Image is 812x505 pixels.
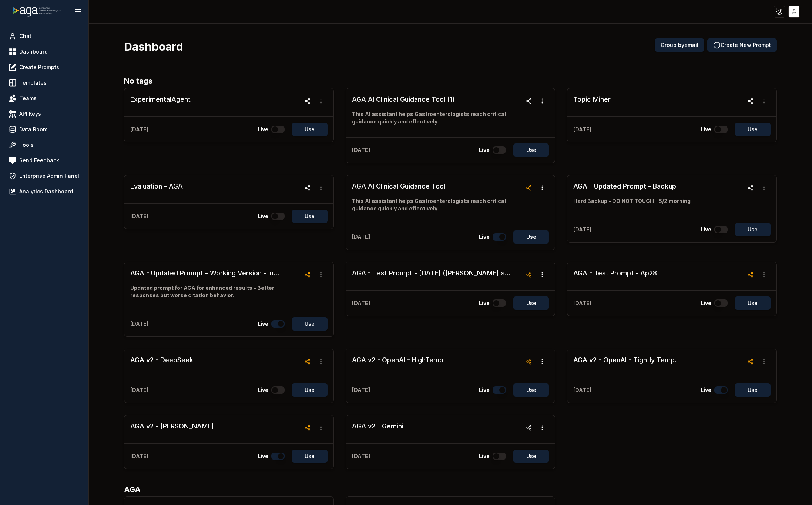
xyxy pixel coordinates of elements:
p: [DATE] [352,299,370,307]
h3: Evaluation - AGA [130,181,183,192]
button: Use [735,296,771,310]
p: Hard Backup - DO NOT TOUCH - 5/2 morning [573,197,691,205]
a: AGA v2 - Gemini [352,421,403,437]
span: Enterprise Admin Panel [19,172,79,180]
a: Templates [6,76,83,89]
p: [DATE] [573,299,591,307]
p: [DATE] [352,453,370,460]
p: Live [701,226,711,233]
button: Use [513,383,549,397]
a: Evaluation - AGA [130,181,183,197]
button: Use [513,143,549,157]
h3: AGA AI Clinical Guidance Tool (1) [352,94,522,105]
span: Templates [19,79,47,87]
h3: Dashboard [124,40,183,53]
a: Use [509,383,549,397]
h3: AGA v2 - DeepSeek [130,355,193,365]
button: Use [292,210,328,223]
button: Group byemail [655,38,704,52]
h3: AGA v2 - Gemini [352,421,403,431]
a: AGA AI Clinical Guidance Tool (1)This AI assistant helps Gastroenterologists reach critical guida... [352,94,522,131]
h3: AGA - Updated Prompt - Working Version - In Progress [130,268,301,278]
p: Live [258,453,268,460]
a: AGA AI Clinical Guidance ToolThis AI assistant helps Gastroenterologists reach critical guidance ... [352,181,522,218]
a: Use [509,230,549,244]
a: Use [288,123,328,136]
a: Use [509,450,549,463]
h3: AGA v2 - [PERSON_NAME] [130,421,214,431]
a: Use [288,450,328,463]
a: AGA v2 - DeepSeek [130,355,193,371]
a: AGA - Test Prompt - Ap28 [573,268,657,284]
p: This AI assistant helps Gastroenterologists reach critical guidance quickly and effectively. [352,111,522,125]
a: Use [288,317,328,331]
h2: No tags [124,75,776,87]
span: Create Prompts [19,64,59,71]
button: Use [292,450,328,463]
p: [DATE] [352,233,370,241]
h3: ExperimentalAgent [130,94,191,105]
a: Use [731,123,771,136]
p: Live [258,126,268,133]
a: AGA v2 - OpenAI - HighTemp [352,355,443,371]
a: Use [509,143,549,157]
a: Create Prompts [6,61,83,74]
h3: AGA AI Clinical Guidance Tool [352,181,522,192]
p: Live [258,386,268,394]
p: Updated prompt for AGA for enhanced results - Better responses but worse citation behavior. [130,284,301,299]
p: [DATE] [130,453,148,460]
p: [DATE] [573,386,591,394]
h3: AGA - Test Prompt - [DATE] ([PERSON_NAME]'s Edits) - better at citation, a bit robot and rigid. [352,268,522,278]
p: [DATE] [573,226,591,233]
button: Use [513,230,549,244]
a: ExperimentalAgent [130,94,191,111]
a: Send Feedback [6,154,83,167]
p: This AI assistant helps Gastroenterologists reach critical guidance quickly and effectively. [352,197,522,212]
button: Use [292,317,328,331]
p: Live [479,386,490,394]
span: Teams [19,95,37,102]
span: Send Feedback [19,157,59,164]
h2: AGA [124,484,776,495]
button: Create New Prompt [707,38,777,52]
button: Use [735,123,771,136]
a: Dashboard [6,45,83,58]
a: Use [731,223,771,236]
h3: AGA v2 - OpenAI - HighTemp [352,355,443,365]
a: API Keys [6,107,83,121]
span: API Keys [19,110,41,118]
h3: AGA - Test Prompt - Ap28 [573,268,657,278]
p: [DATE] [130,320,148,328]
span: Analytics Dashboard [19,188,73,195]
p: [DATE] [130,213,148,220]
span: Dashboard [19,48,48,55]
p: Live [701,126,711,133]
img: placeholder-user.jpg [789,6,800,17]
p: Live [701,386,711,394]
p: [DATE] [130,386,148,394]
p: [DATE] [352,146,370,154]
a: Teams [6,92,83,105]
p: Live [701,299,711,307]
h3: AGA - Updated Prompt - Backup [573,181,691,192]
p: Live [479,233,490,241]
a: Use [731,383,771,397]
a: Use [288,383,328,397]
p: Live [479,453,490,460]
a: AGA v2 - [PERSON_NAME] [130,421,214,437]
a: Use [288,210,328,223]
button: Use [513,296,549,310]
a: AGA - Updated Prompt - Working Version - In ProgressUpdated prompt for AGA for enhanced results -... [130,268,301,305]
p: Live [479,299,490,307]
span: Data Room [19,126,47,133]
a: Analytics Dashboard [6,185,83,198]
a: Use [731,296,771,310]
p: [DATE] [573,126,591,133]
p: Live [258,320,268,328]
a: Enterprise Admin Panel [6,169,83,183]
a: Use [509,296,549,310]
p: [DATE] [130,126,148,133]
span: Tools [19,141,34,149]
p: [DATE] [352,386,370,394]
span: Chat [19,33,31,40]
